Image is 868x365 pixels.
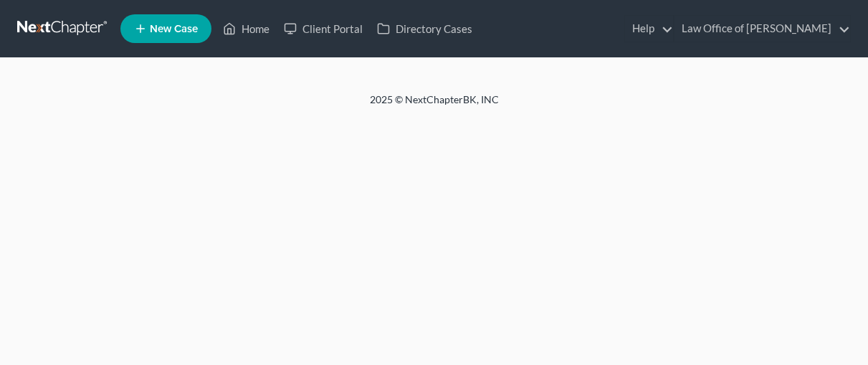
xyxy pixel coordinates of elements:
a: Law Office of [PERSON_NAME] [674,16,850,42]
div: 2025 © NextChapterBK, INC [26,93,843,118]
a: Home [216,16,277,42]
new-legal-case-button: New Case [120,14,211,43]
a: Directory Cases [370,16,480,42]
a: Help [625,16,673,42]
a: Client Portal [277,16,370,42]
